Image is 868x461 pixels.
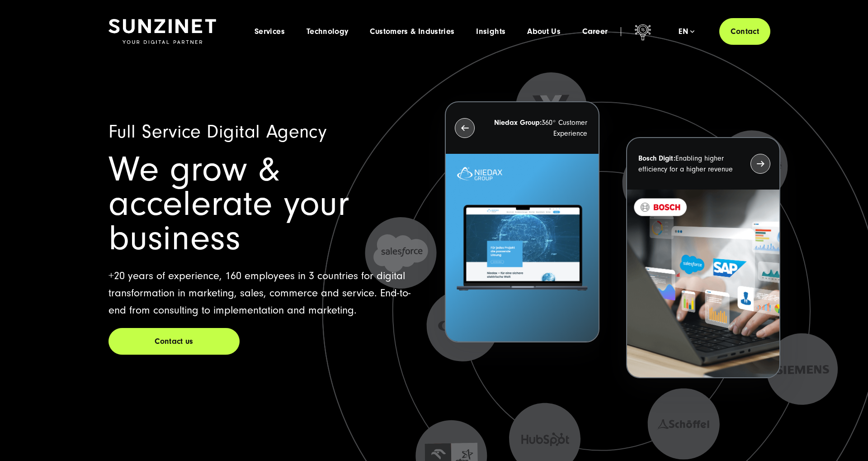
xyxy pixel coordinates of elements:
[108,267,423,319] p: +20 years of experience, 160 employees in 3 countries for digital transformation in marketing, sa...
[638,154,675,162] strong: Bosch Digit:
[307,27,349,36] a: Technology
[108,328,240,355] a: Contact us
[582,27,608,36] a: Career
[108,19,216,44] img: SUNZINET Full Service Digital Agentur
[627,190,779,377] img: recent-project_BOSCH_2024-03
[446,154,598,342] img: Letztes Projekt von Niedax. Ein Laptop auf dem die Niedax Website geöffnet ist, auf blauem Hinter...
[445,101,599,342] button: Niedax Group:360° Customer Experience Letztes Projekt von Niedax. Ein Laptop auf dem die Niedax W...
[108,121,326,143] span: Full Service Digital Agency
[527,27,561,36] a: About Us
[494,119,542,127] strong: Niedax Group:
[491,117,587,139] p: 360° Customer Experience
[679,27,694,36] div: en
[255,27,285,36] a: Services
[719,18,770,45] a: Contact
[108,152,423,256] h1: We grow & accelerate your business
[476,27,505,36] a: Insights
[626,137,780,378] button: Bosch Digit:Enabling higher efficiency for a higher revenue recent-project_BOSCH_2024-03
[370,27,454,36] a: Customers & Industries
[638,153,734,175] p: Enabling higher efficiency for a higher revenue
